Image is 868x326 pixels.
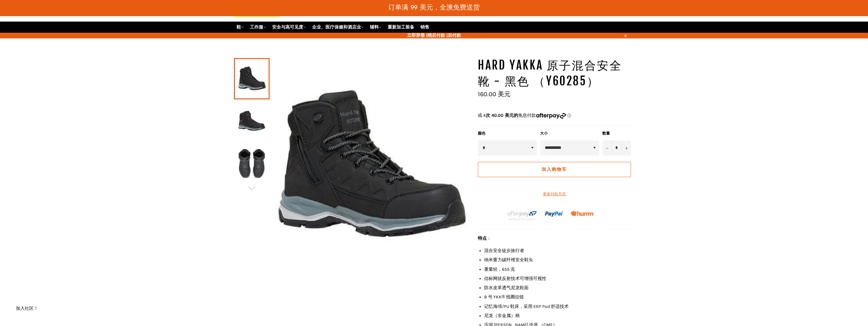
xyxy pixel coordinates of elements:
span: 立即穿着 |稍后付款 |后付款 [234,32,634,38]
a: 更多付款方式 [478,191,631,197]
font: 工作服 [250,24,263,30]
li: 混合安全徒步旅行者 [484,248,634,254]
li: 防水皮革透气尼龙鞋面 [484,285,634,291]
a: 企业、医疗保健和酒店业 [310,22,366,33]
label: 颜色 [478,131,537,136]
strong: 特点 [478,236,487,241]
font: ： [478,236,491,241]
label: 数量 [602,131,631,136]
font: 安全与高可见度 [272,24,303,30]
img: Workin 装备 - HARD YAKKA 原子混合安全靴 - 黑色 [237,146,266,181]
a: 重新加工装备 [385,22,417,33]
img: Workin 装备 - HARD YAKKA 原子混合安全靴 - 黑色 [237,104,266,139]
li: 记忆海绵/PU 鞋床，采用 ERP Pod 舒适技术 [484,303,634,309]
span: 加入购物车 [542,167,567,172]
li: 纳米重力碳纤维安全鞋头 [484,257,634,263]
img: paypal.png [545,205,564,223]
label: 大小 [540,131,599,136]
font: 企业、医疗保健和酒店业 [312,24,361,30]
h1: HARD YAKKA 原子混合安全靴 - 黑色 （Y60285） [478,57,634,89]
font: 辅料 [370,24,379,30]
li: 信标网状反射技术可增强可视性 [484,276,634,282]
font: 鞋 [237,24,241,30]
li: 尼龙（非金属）柄 [484,313,634,319]
img: Humm_core_logo_RGB-01_300x60px_small_195d8312-4386-4de7-b182-0ef9b6303a37.png [571,211,594,216]
li: 重量轻，655 克 [484,266,634,272]
span: 160.00 美元 [478,90,511,98]
button: 加入社区！ [16,305,38,311]
button: 加入购物车 [478,162,631,177]
a: 销售 [418,22,432,33]
a: 工作服 [247,22,269,33]
a: 鞋 [234,22,246,33]
button: 增加项目数量 1 [621,140,631,156]
button: 减少物料数量 1 [602,140,612,156]
a: 辅料 [367,22,384,33]
img: Afterpay-Logo-on-dark-bg_large.png [506,210,537,221]
span: 订单满 99 美元，全澳免费送货 [388,4,480,11]
a: 安全与高可见度 [270,22,309,33]
li: 8 号 YKK® 线圈拉链 [484,294,634,300]
img: Workin 装备 - HARD YAKKA 原子混合安全靴 - 黑色 [270,57,471,274]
